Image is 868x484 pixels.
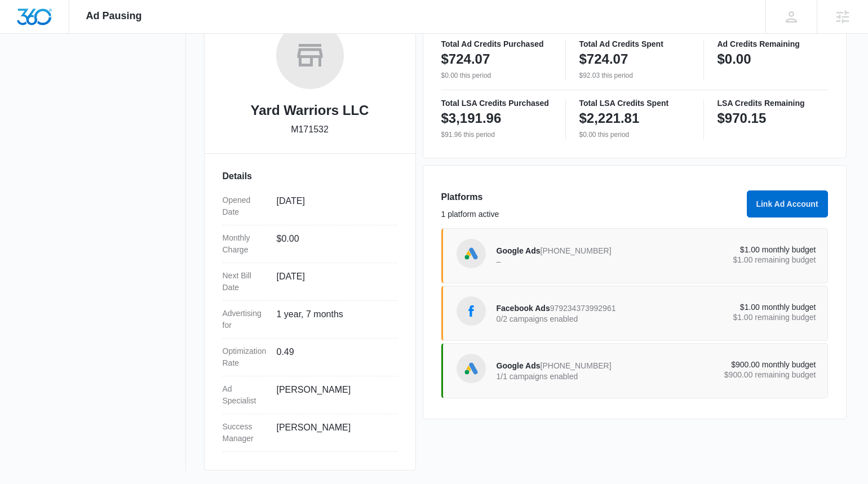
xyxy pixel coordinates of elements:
[656,313,816,321] p: $1.00 remaining budget
[550,304,616,313] span: 979234373992961
[497,361,541,370] span: Google Ads
[223,376,397,414] div: Ad Specialist[PERSON_NAME]
[463,360,480,377] img: Google Ads
[277,421,388,445] dd: [PERSON_NAME]
[579,40,690,48] p: Total Ad Credits Spent
[441,190,740,204] h3: Platforms
[541,361,612,370] span: [PHONE_NUMBER]
[277,232,388,256] dd: $0.00
[223,414,397,452] div: Success Manager[PERSON_NAME]
[656,361,816,368] p: $900.00 monthly budget
[223,308,268,331] dt: Advertising for
[223,188,397,225] div: Opened Date[DATE]
[497,304,550,313] span: Facebook Ads
[441,109,502,127] p: $3,191.96
[497,372,657,380] p: 1/1 campaigns enabled
[223,421,268,445] dt: Success Manager
[718,99,828,107] p: LSA Credits Remaining
[718,50,751,68] p: $0.00
[441,70,552,81] p: $0.00 this period
[277,194,388,218] dd: [DATE]
[277,345,388,369] dd: 0.49
[223,170,397,183] h3: Details
[223,270,268,294] dt: Next Bill Date
[747,190,828,217] button: Link Ad Account
[441,130,552,140] p: $91.96 this period
[541,246,612,255] span: [PHONE_NUMBER]
[497,315,657,323] p: 0/2 campaigns enabled
[251,100,369,121] h2: Yard Warriors LLC
[718,40,828,48] p: Ad Credits Remaining
[441,343,828,398] a: Google AdsGoogle Ads[PHONE_NUMBER]1/1 campaigns enabled$900.00 monthly budget$900.00 remaining bu...
[656,246,816,254] p: $1.00 monthly budget
[86,10,142,22] span: Ad Pausing
[497,257,657,265] p: –
[223,301,397,339] div: Advertising for1 year, 7 months
[223,383,268,407] dt: Ad Specialist
[718,109,767,127] p: $970.15
[463,245,480,262] img: Google Ads
[223,225,397,263] div: Monthly Charge$0.00
[579,99,690,107] p: Total LSA Credits Spent
[579,70,690,81] p: $92.03 this period
[277,270,388,294] dd: [DATE]
[441,286,828,341] a: Facebook AdsFacebook Ads9792343739929610/2 campaigns enabled$1.00 monthly budget$1.00 remaining b...
[223,232,268,256] dt: Monthly Charge
[441,99,552,107] p: Total LSA Credits Purchased
[497,246,541,255] span: Google Ads
[579,50,628,68] p: $724.07
[277,383,388,407] dd: [PERSON_NAME]
[579,130,690,140] p: $0.00 this period
[223,339,397,376] div: Optimization Rate0.49
[463,303,480,319] img: Facebook Ads
[656,303,816,311] p: $1.00 monthly budget
[656,256,816,264] p: $1.00 remaining budget
[441,40,552,48] p: Total Ad Credits Purchased
[656,371,816,379] p: $900.00 remaining budget
[291,123,329,136] p: M171532
[223,345,268,369] dt: Optimization Rate
[223,263,397,301] div: Next Bill Date[DATE]
[441,228,828,283] a: Google AdsGoogle Ads[PHONE_NUMBER]–$1.00 monthly budget$1.00 remaining budget
[441,50,490,68] p: $724.07
[579,109,640,127] p: $2,221.81
[441,208,740,220] p: 1 platform active
[223,194,268,218] dt: Opened Date
[277,308,388,331] dd: 1 year, 7 months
